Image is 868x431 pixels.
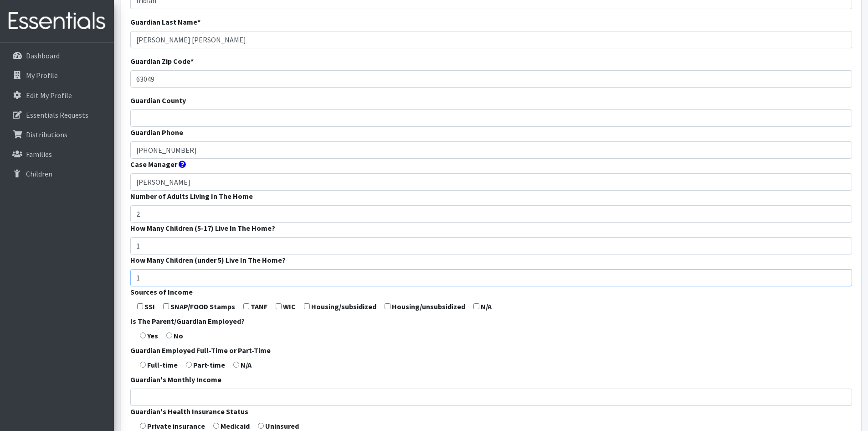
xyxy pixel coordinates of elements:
[4,106,110,124] a: Essentials Requests
[26,51,60,60] p: Dashboard
[130,286,193,297] label: Sources of Income
[130,56,194,67] label: Guardian Zip Code
[130,316,245,327] label: Is The Parent/Guardian Employed?
[130,16,200,27] label: Guardian Last Name
[197,17,200,26] abbr: required
[130,191,253,202] label: Number of Adults Living In The Home
[179,161,186,168] i: Person at the agency who is assigned to this family.
[4,6,110,36] img: HumanEssentials
[130,374,221,385] label: Guardian's Monthly Income
[26,91,72,100] p: Edit My Profile
[4,47,110,65] a: Dashboard
[4,66,110,84] a: My Profile
[26,71,58,80] p: My Profile
[147,359,178,370] label: Full-time
[130,406,248,417] label: Guardian's Health Insurance Status
[26,169,52,178] p: Children
[144,301,155,312] label: SSI
[241,359,252,370] label: N/A
[283,301,296,312] label: WIC
[26,150,52,159] p: Families
[26,130,67,139] p: Distributions
[311,301,376,312] label: Housing/subsidized
[26,110,88,119] p: Essentials Requests
[130,95,186,106] label: Guardian County
[392,301,465,312] label: Housing/unsubsidized
[130,254,286,265] label: How Many Children (under 5) Live In The Home?
[193,359,225,370] label: Part-time
[481,301,492,312] label: N/A
[251,301,267,312] label: TANF
[170,301,235,312] label: SNAP/FOOD Stamps
[130,159,177,170] label: Case Manager
[4,86,110,104] a: Edit My Profile
[4,145,110,163] a: Families
[130,223,275,234] label: How Many Children (5-17) Live In The Home?
[174,330,183,341] label: No
[147,330,158,341] label: Yes
[4,165,110,183] a: Children
[130,345,271,356] label: Guardian Employed Full-Time or Part-Time
[4,125,110,144] a: Distributions
[130,127,183,138] label: Guardian Phone
[190,57,194,66] abbr: required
